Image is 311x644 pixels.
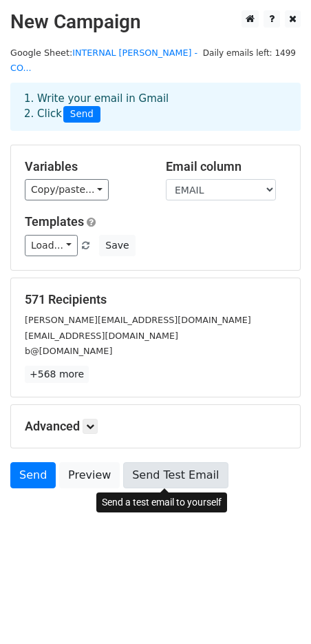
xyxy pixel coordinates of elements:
[99,235,135,256] button: Save
[10,48,197,74] a: INTERNAL [PERSON_NAME] - CO...
[25,366,89,383] a: +568 more
[96,492,227,512] div: Send a test email to yourself
[166,159,286,174] h5: Email column
[25,292,286,307] h5: 571 Recipients
[63,106,100,123] span: Send
[10,48,197,74] small: Google Sheet:
[25,315,251,325] small: [PERSON_NAME][EMAIL_ADDRESS][DOMAIN_NAME]
[25,235,78,256] a: Load...
[25,214,84,229] a: Templates
[123,462,228,488] a: Send Test Email
[198,48,301,58] a: Daily emails left: 1499
[25,346,112,356] small: b@[DOMAIN_NAME]
[25,159,145,174] h5: Variables
[14,91,297,123] div: 1. Write your email in Gmail 2. Click
[59,462,120,488] a: Preview
[25,179,109,200] a: Copy/paste...
[25,331,178,341] small: [EMAIL_ADDRESS][DOMAIN_NAME]
[10,462,56,488] a: Send
[198,45,301,61] span: Daily emails left: 1499
[10,10,301,34] h2: New Campaign
[25,419,286,434] h5: Advanced
[242,578,311,644] iframe: Chat Widget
